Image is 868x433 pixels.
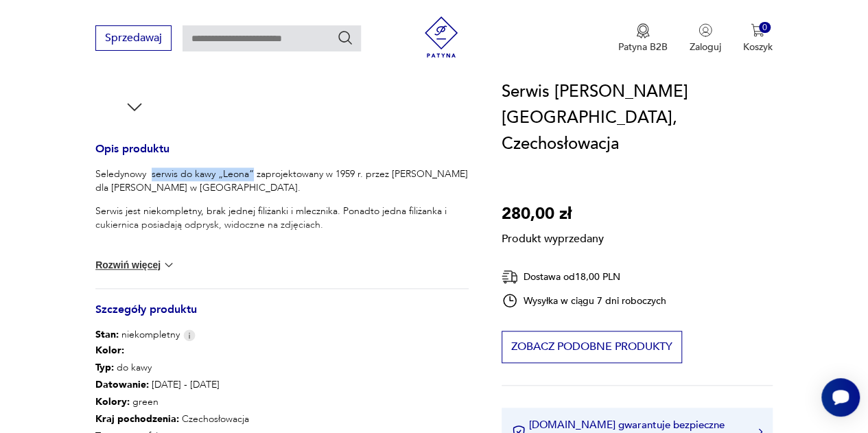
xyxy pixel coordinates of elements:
[95,361,114,374] b: Typ :
[95,359,469,376] p: do kawy
[95,393,469,410] p: green
[618,23,668,54] a: Ikona medaluPatyna B2B
[502,268,518,285] img: Ikona dostawy
[95,25,172,51] button: Sprzedawaj
[95,145,469,167] h3: Opis produktu
[95,344,124,357] b: Kolor:
[690,40,721,54] p: Zaloguj
[95,328,119,341] b: Stan:
[751,23,764,37] img: Ikona koszyka
[502,201,604,227] p: 280,00 zł
[95,376,469,393] p: [DATE] - [DATE]
[618,23,668,54] button: Patyna B2B
[502,79,773,157] h1: Serwis [PERSON_NAME] [GEOGRAPHIC_DATA], Czechosłowacja
[743,23,773,54] button: 0Koszyk
[95,34,172,44] a: Sprzedawaj
[759,22,771,34] div: 0
[690,23,721,54] button: Zaloguj
[95,258,175,272] button: Rozwiń więcej
[502,227,604,246] p: Produkt wyprzedany
[502,268,666,285] div: Dostawa od 18,00 PLN
[95,204,469,232] p: Serwis jest niekompletny, brak jednej filiżanki i mlecznika. Ponadto jedna filiżanka i cukiernica...
[743,40,773,54] p: Koszyk
[699,23,712,37] img: Ikonka użytkownika
[95,412,179,425] b: Kraj pochodzenia :
[95,378,149,391] b: Datowanie :
[183,329,196,341] img: Info icon
[618,40,668,54] p: Patyna B2B
[502,331,682,363] button: Zobacz podobne produkty
[95,395,130,408] b: Kolory :
[821,378,860,417] iframe: Smartsupp widget button
[502,292,666,309] div: Wysyłka w ciągu 7 dni roboczych
[95,410,469,428] p: Czechosłowacja
[337,30,353,46] button: Szukaj
[95,305,469,328] h3: Szczegóły produktu
[162,258,176,272] img: chevron down
[421,16,462,58] img: Patyna - sklep z meblami i dekoracjami vintage
[636,23,650,38] img: Ikona medalu
[95,328,180,342] span: niekompletny
[95,167,469,195] p: Seledynowy serwis do kawy „Leona” zaprojektowany w 1959 r. przez [PERSON_NAME] dla [PERSON_NAME] ...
